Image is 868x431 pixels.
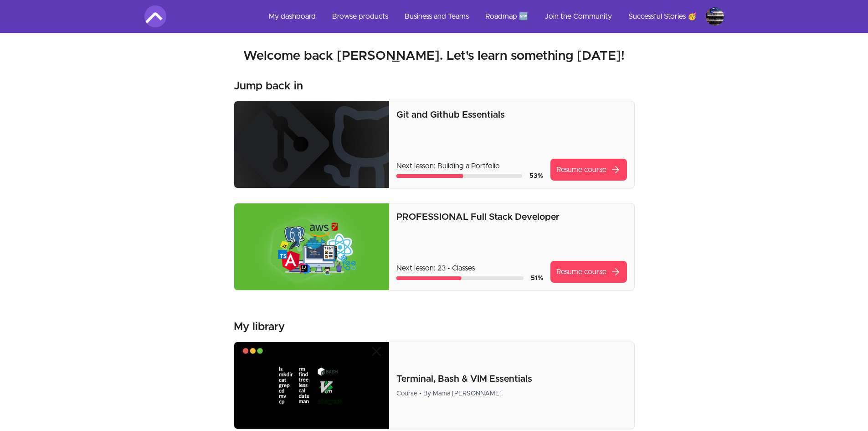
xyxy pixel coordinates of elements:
div: Course progress [396,174,522,178]
span: arrow_forward [610,266,621,277]
span: 51 % [531,275,543,281]
a: Resume coursearrow_forward [550,159,627,181]
div: Course progress [396,276,523,280]
p: Next lesson: 23 - Classes [396,263,543,274]
a: Browse products [325,5,395,27]
a: Join the Community [537,5,619,27]
img: Amigoscode logo [144,5,166,27]
a: Successful Stories 🥳 [621,5,704,27]
p: PROFESSIONAL Full Stack Developer [396,211,627,223]
span: 53 % [529,173,543,179]
img: Profile image for Dominik Czajkowski [706,7,724,26]
a: Product image for Terminal, Bash & VIM EssentialsTerminal, Bash & VIM EssentialsCourse • By Mama ... [234,342,635,429]
a: Roadmap 🆕 [478,5,535,27]
img: Product image for PROFESSIONAL Full Stack Developer [234,203,390,290]
p: Git and Github Essentials [396,109,627,121]
img: Product image for Terminal, Bash & VIM Essentials [234,342,390,429]
a: Business and Teams [397,5,476,27]
h2: Welcome back [PERSON_NAME]. Let's learn something [DATE]! [144,48,724,64]
img: Product image for Git and Github Essentials [234,101,390,188]
a: My dashboard [262,5,323,27]
div: Course • By Mama [PERSON_NAME] [396,389,627,398]
p: Next lesson: Building a Portfolio [396,161,543,171]
p: Terminal, Bash & VIM Essentials [396,373,627,385]
span: arrow_forward [610,164,621,175]
h3: Jump back in [234,79,303,93]
h3: My library [234,320,285,334]
nav: Main [262,5,724,27]
a: Resume coursearrow_forward [550,261,627,283]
